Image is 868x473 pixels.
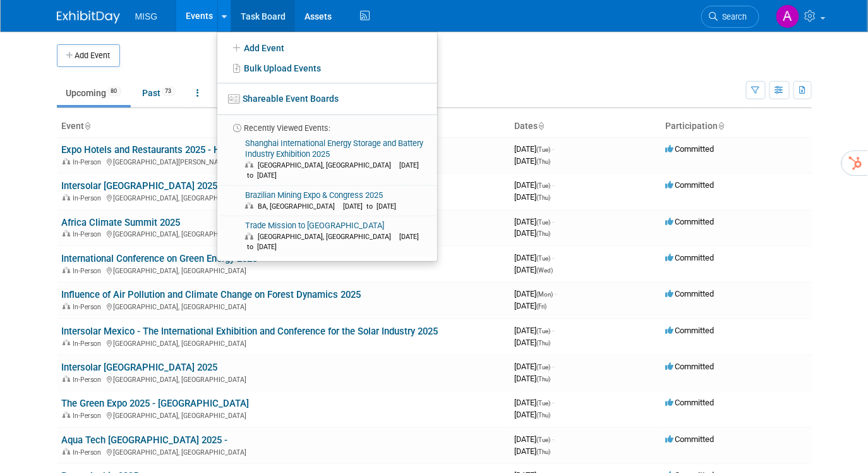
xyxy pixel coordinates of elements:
[537,267,553,274] span: (Wed)
[73,448,105,457] span: In-Person
[537,412,551,419] span: (Thu)
[62,156,505,166] div: [GEOGRAPHIC_DATA][PERSON_NAME], [GEOGRAPHIC_DATA]
[57,44,120,67] button: Add Event
[515,156,551,166] span: [DATE]
[515,374,551,383] span: [DATE]
[85,121,91,131] a: Sort by Event Name
[510,116,661,137] th: Dates
[63,303,70,309] img: In-Person Event
[553,180,555,190] span: -
[515,326,555,335] span: [DATE]
[537,255,551,262] span: (Tue)
[62,362,218,373] a: Intersolar [GEOGRAPHIC_DATA] 2025
[228,94,240,104] img: seventboard-3.png
[73,340,105,348] span: In-Person
[73,158,105,166] span: In-Person
[537,219,551,226] span: (Tue)
[515,362,555,371] span: [DATE]
[515,228,551,238] span: [DATE]
[221,216,432,257] a: Trade Mission to [GEOGRAPHIC_DATA] [GEOGRAPHIC_DATA], [GEOGRAPHIC_DATA] [DATE] to [DATE]
[73,303,105,311] span: In-Person
[553,144,555,154] span: -
[515,180,555,190] span: [DATE]
[537,291,553,298] span: (Mon)
[62,192,505,202] div: [GEOGRAPHIC_DATA], [GEOGRAPHIC_DATA]
[63,448,70,455] img: In-Person Event
[553,434,555,444] span: -
[701,6,759,28] a: Search
[63,376,70,382] img: In-Person Event
[217,114,437,134] li: Recently Viewed Events:
[553,253,555,262] span: -
[73,194,105,202] span: In-Person
[217,87,437,110] a: Shareable Event Boards
[258,233,397,241] span: [GEOGRAPHIC_DATA], [GEOGRAPHIC_DATA]
[515,217,555,226] span: [DATE]
[553,326,555,335] span: -
[666,144,714,154] span: Committed
[62,446,505,457] div: [GEOGRAPHIC_DATA], [GEOGRAPHIC_DATA]
[718,121,725,131] a: Sort by Participation Type
[63,340,70,346] img: In-Person Event
[537,448,551,455] span: (Thu)
[537,340,551,347] span: (Thu)
[107,87,121,96] span: 80
[63,412,70,418] img: In-Person Event
[62,410,505,420] div: [GEOGRAPHIC_DATA], [GEOGRAPHIC_DATA]
[57,11,120,23] img: ExhibitDay
[258,161,397,169] span: [GEOGRAPHIC_DATA], [GEOGRAPHIC_DATA]
[515,410,551,419] span: [DATE]
[515,192,551,202] span: [DATE]
[515,253,555,262] span: [DATE]
[537,182,551,189] span: (Tue)
[666,253,714,262] span: Committed
[62,289,361,300] a: Influence of Air Pollution and Climate Change on Forest Dynamics 2025
[62,326,438,337] a: Intersolar Mexico - The International Exhibition and Conference for the Solar Industry 2025
[666,180,714,190] span: Committed
[515,301,547,310] span: [DATE]
[62,301,505,311] div: [GEOGRAPHIC_DATA], [GEOGRAPHIC_DATA]
[537,146,551,153] span: (Tue)
[537,364,551,371] span: (Tue)
[217,58,437,78] a: Bulk Upload Events
[62,228,505,238] div: [GEOGRAPHIC_DATA], [GEOGRAPHIC_DATA]
[133,81,185,105] a: Past73
[666,434,714,444] span: Committed
[62,398,250,409] a: The Green Expo 2025 - [GEOGRAPHIC_DATA]
[62,265,505,275] div: [GEOGRAPHIC_DATA], [GEOGRAPHIC_DATA]
[515,446,551,456] span: [DATE]
[515,434,555,444] span: [DATE]
[62,180,218,192] a: Intersolar [GEOGRAPHIC_DATA] 2025
[73,267,105,275] span: In-Person
[63,158,70,164] img: In-Person Event
[515,265,553,274] span: [DATE]
[62,217,181,228] a: Africa Climate Summit 2025
[666,398,714,407] span: Committed
[63,267,70,273] img: In-Person Event
[537,376,551,383] span: (Thu)
[258,202,341,211] span: BA, [GEOGRAPHIC_DATA]
[57,81,131,105] a: Upcoming80
[73,412,105,420] span: In-Person
[221,134,432,185] a: Shanghai International Energy Storage and Battery Industry Exhibition 2025 [GEOGRAPHIC_DATA], [GE...
[62,434,228,446] a: Aqua Tech [GEOGRAPHIC_DATA] 2025 -
[63,230,70,236] img: In-Person Event
[538,121,545,131] a: Sort by Start Date
[718,12,747,21] span: Search
[515,144,555,154] span: [DATE]
[343,202,402,211] span: [DATE] to [DATE]
[537,158,551,165] span: (Thu)
[62,374,505,384] div: [GEOGRAPHIC_DATA], [GEOGRAPHIC_DATA]
[515,289,557,298] span: [DATE]
[537,303,547,310] span: (Fri)
[63,194,70,200] img: In-Person Event
[62,338,505,348] div: [GEOGRAPHIC_DATA], [GEOGRAPHIC_DATA]
[73,230,105,238] span: In-Person
[221,186,432,216] a: Brazilian Mining Expo & Congress 2025 BA, [GEOGRAPHIC_DATA] [DATE] to [DATE]
[62,253,258,264] a: International Conference on Green Energy 2025
[217,37,437,58] a: Add Event
[537,436,551,443] span: (Tue)
[776,4,800,28] img: Aleina Almeida
[553,362,555,371] span: -
[666,326,714,335] span: Committed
